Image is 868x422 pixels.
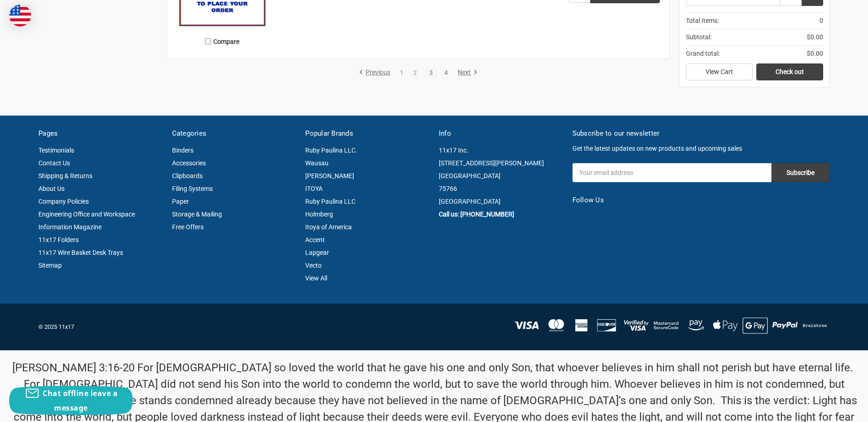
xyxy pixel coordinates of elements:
a: Company Policies [38,198,89,205]
h5: Info [439,128,563,139]
a: 2 [410,69,420,76]
span: 0 [819,16,823,26]
a: Holmberg [305,211,333,218]
a: ITOYA [305,185,323,192]
p: Get the latest updates on new products and upcoming sales [572,144,830,153]
a: View All [305,274,327,282]
a: Storage & Mailing [172,211,222,218]
a: [PERSON_NAME] [305,172,354,179]
a: Paper [172,198,189,205]
a: 4 [441,69,451,76]
label: Compare [177,34,268,49]
address: 11x17 Inc. [STREET_ADDRESS][PERSON_NAME] [GEOGRAPHIC_DATA] 75766 [GEOGRAPHIC_DATA] [439,144,563,208]
a: Binders [172,147,194,154]
a: Lapgear [305,249,329,256]
span: $0.00 [807,49,823,58]
h5: Popular Brands [305,128,429,139]
span: Subtotal: [686,32,712,42]
a: View Cart [686,63,753,81]
input: Compare [205,38,211,44]
a: Accessories [172,159,206,167]
p: © 2025 11x17 [38,322,429,332]
a: Wausau [305,159,329,167]
span: $0.00 [807,32,823,42]
a: Sitemap [38,262,62,269]
span: Total Items: [686,16,719,26]
input: Your email address [572,163,771,182]
h5: Categories [172,128,296,139]
span: Chat offline leave a message [43,388,118,413]
a: Ruby Paulina LLC. [305,147,357,154]
a: 11x17 Folders [38,236,79,243]
a: 3 [426,69,436,76]
h5: Subscribe to our newsletter [572,128,830,139]
a: Check out [756,63,823,81]
a: 1 [397,69,407,76]
span: Grand total: [686,49,720,58]
a: Engineering Office and Workspace Information Magazine [38,211,135,231]
a: Ruby Paulina LLC [305,198,356,205]
a: Previous [359,69,394,77]
a: Itoya of America [305,223,352,231]
input: Subscribe [771,163,830,182]
h5: Pages [38,128,162,139]
a: Shipping & Returns [38,172,92,179]
a: Next [454,69,478,77]
a: Clipboards [172,172,203,179]
a: Free Offers [172,223,204,231]
a: 11x17 Wire Basket Desk Trays [38,249,123,256]
a: Call us: [PHONE_NUMBER] [439,211,514,218]
h5: Follow Us [572,195,830,206]
a: Filing Systems [172,185,213,192]
a: Contact Us [38,159,70,167]
a: Accent [305,236,325,243]
img: duty and tax information for United States [9,5,31,26]
a: About Us [38,185,65,192]
button: Chat offline leave a message [9,386,133,415]
a: Testimonials [38,147,74,154]
a: Vecto [305,262,322,269]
